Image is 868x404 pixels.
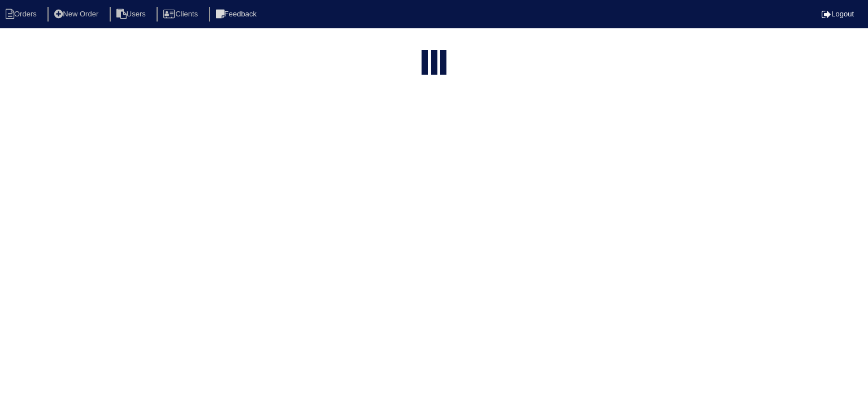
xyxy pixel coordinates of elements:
[110,10,155,18] a: Users
[157,7,207,22] li: Clients
[431,50,437,78] div: loading...
[110,7,155,22] li: Users
[822,10,854,18] a: Logout
[47,10,107,18] a: New Order
[47,7,107,22] li: New Order
[209,7,266,22] li: Feedback
[157,10,207,18] a: Clients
